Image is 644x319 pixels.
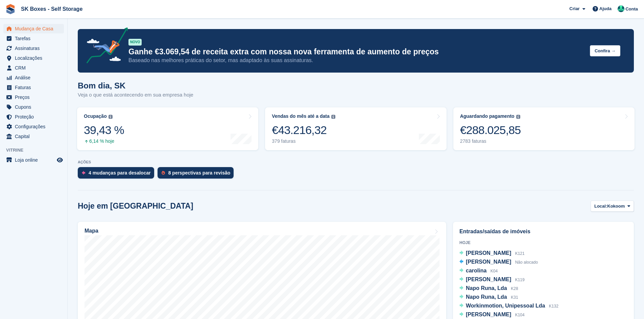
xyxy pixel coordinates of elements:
p: Veja o que está acontecendo em sua empresa hoje [78,91,193,99]
img: stora-icon-8386f47178a22dfd0bd8f6a31ec36ba5ce8667c1dd55bd0f319d3a0aa187defe.svg [5,4,16,14]
span: Preços [15,92,55,102]
span: Criar [569,5,579,12]
span: K28 [511,286,518,291]
a: SK Boxes - Self Storage [18,3,85,15]
button: Local: Kokoom [591,201,634,212]
span: Tarefas [15,34,55,43]
img: prospect-51fa495bee0391a8d652442698ab0144808aea92771e9ea1ae160a38d050c398.svg [162,171,165,175]
span: Workinmotion, Unipessoal Lda [466,303,545,309]
span: Local: [594,203,607,210]
span: Assinaturas [15,44,55,53]
div: €288.025,85 [460,123,521,137]
div: 6,14 % hoje [84,138,124,144]
img: move_outs_to_deallocate_icon-f764333ba52eb49d3ac5e1228854f67142a1ed5810a6f6cc68b1a99e826820c5.svg [82,171,85,175]
a: menu [3,122,64,131]
img: price-adjustments-announcement-icon-8257ccfd72463d97f412b2fc003d46551f7dbcb40ab6d574587a9cd5c0d94... [81,27,128,66]
h2: Hoje em [GEOGRAPHIC_DATA] [78,202,193,211]
h2: Entradas/saídas de imóveis [459,228,627,236]
a: Workinmotion, Unipessoal Lda K132 [459,302,558,311]
div: Ocupação [84,113,107,119]
span: Loja online [15,155,55,165]
a: menu [3,112,64,122]
div: NOVO [128,39,142,46]
span: K119 [515,277,525,282]
a: 8 perspectivas para revisão [158,167,237,182]
span: K04 [491,269,498,273]
span: Ajuda [599,5,612,12]
img: icon-info-grey-7440780725fd019a000dd9b08b2336e03edf1995a4989e88bcd33f0948082b44.svg [331,115,335,119]
a: Vendas do mês até a data €43.216,32 379 faturas [265,107,446,150]
img: icon-info-grey-7440780725fd019a000dd9b08b2336e03edf1995a4989e88bcd33f0948082b44.svg [109,115,113,119]
span: K132 [549,304,558,309]
span: Kokoom [607,203,625,210]
a: Napo Runa, Lda K31 [459,293,518,302]
a: menu [3,53,64,63]
a: menu [3,102,64,112]
a: menu [3,155,64,165]
p: Baseado nas melhores práticas do setor, mas adaptado às suas assinaturas. [128,57,585,64]
p: AÇÕES [78,160,634,164]
span: CRM [15,63,55,73]
button: Confira → [590,45,620,56]
span: carolina [466,268,486,273]
span: Napo Runa, Lda [466,285,507,291]
a: [PERSON_NAME] Não alocado [459,258,538,267]
a: Napo Runa, Lda K28 [459,284,518,293]
span: Napo Runa, Lda [466,294,507,300]
a: menu [3,132,64,141]
span: Proteção [15,112,55,122]
a: [PERSON_NAME] K121 [459,249,525,258]
span: K121 [515,251,525,256]
div: 2783 faturas [460,138,521,144]
img: icon-info-grey-7440780725fd019a000dd9b08b2336e03edf1995a4989e88bcd33f0948082b44.svg [516,115,520,119]
div: €43.216,32 [272,123,335,137]
a: menu [3,63,64,73]
span: Vitrine [6,147,67,154]
h2: Mapa [85,228,98,234]
span: Mudança de Casa [15,24,55,33]
p: Ganhe €3.069,54 de receita extra com nossa nova ferramenta de aumento de preços [128,47,585,57]
span: K104 [515,313,525,317]
a: 4 mudanças para desalocar [78,167,158,182]
a: menu [3,24,64,33]
a: menu [3,44,64,53]
span: Localizações [15,53,55,63]
a: Aguardando pagamento €288.025,85 2783 faturas [453,107,635,150]
div: 4 mudanças para desalocar [89,170,151,176]
a: [PERSON_NAME] K119 [459,275,525,284]
span: Cupons [15,102,55,112]
span: Não alocado [515,260,538,265]
div: 379 faturas [272,138,335,144]
span: Faturas [15,83,55,92]
a: Ocupação 39,43 % 6,14 % hoje [77,107,258,150]
div: 39,43 % [84,123,124,137]
div: Hoje [459,240,627,246]
span: K31 [511,295,518,300]
span: [PERSON_NAME] [466,312,511,317]
div: 8 perspectivas para revisão [168,170,231,176]
div: Vendas do mês até a data [272,113,329,119]
span: [PERSON_NAME] [466,250,511,256]
span: Capital [15,132,55,141]
a: menu [3,83,64,92]
span: [PERSON_NAME] [466,276,511,282]
a: Loja de pré-visualização [56,156,64,164]
span: Configurações [15,122,55,131]
img: SK Boxes - Comercial [618,5,624,12]
span: Análise [15,73,55,82]
h1: Bom dia, SK [78,81,193,90]
a: menu [3,92,64,102]
span: [PERSON_NAME] [466,259,511,265]
a: menu [3,73,64,82]
span: Conta [625,6,638,12]
a: carolina K04 [459,267,498,275]
a: menu [3,34,64,43]
div: Aguardando pagamento [460,113,515,119]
